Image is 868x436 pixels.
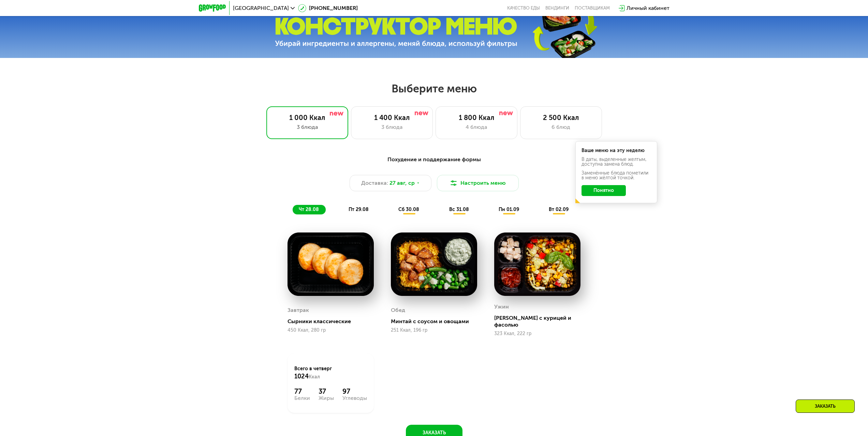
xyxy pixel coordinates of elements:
[342,387,367,395] div: 97
[358,123,426,131] div: 3 блюда
[349,207,369,212] span: пт 29.08
[499,207,519,212] span: пн 01.09
[494,331,580,336] div: 323 Ккал, 222 гр
[527,123,595,131] div: 6 блюд
[437,175,519,191] button: Настроить меню
[358,114,426,122] div: 1 400 Ккал
[527,114,595,122] div: 2 500 Ккал
[507,5,540,11] a: Качество еды
[582,171,651,180] div: Заменённые блюда пометили в меню жёлтой точкой.
[274,123,341,131] div: 3 блюда
[288,305,309,315] div: Завтрак
[294,387,310,395] div: 77
[274,114,341,122] div: 1 000 Ккал
[443,123,510,131] div: 4 блюда
[298,4,358,12] a: [PHONE_NUMBER]
[796,400,855,413] div: Заказать
[288,328,374,333] div: 450 Ккал, 280 гр
[582,148,651,153] div: Ваше меню на эту неделю
[233,5,289,11] span: [GEOGRAPHIC_DATA]
[294,395,310,401] div: Белки
[389,179,415,187] span: 27 авг, ср
[398,207,419,212] span: сб 30.08
[575,5,610,11] div: поставщикам
[494,315,586,328] div: [PERSON_NAME] с курицей и фасолью
[294,365,367,380] div: Всего в четверг
[309,374,320,380] span: Ккал
[232,155,636,164] div: Похудение и поддержание формы
[582,157,651,167] div: В даты, выделенные желтым, доступна замена блюд.
[299,207,319,212] span: чт 28.08
[391,318,483,325] div: Минтай с соусом и овощами
[391,305,405,315] div: Обед
[342,395,367,401] div: Углеводы
[361,179,388,187] span: Доставка:
[627,4,670,12] div: Личный кабинет
[449,207,469,212] span: вс 31.08
[494,302,509,312] div: Ужин
[319,387,334,395] div: 37
[391,328,477,333] div: 251 Ккал, 196 гр
[582,185,626,196] button: Понятно
[288,318,379,325] div: Сырники классические
[319,395,334,401] div: Жиры
[22,82,846,95] h2: Выберите меню
[549,207,569,212] span: вт 02.09
[294,373,309,380] span: 1024
[545,5,569,11] a: Вендинги
[443,114,510,122] div: 1 800 Ккал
